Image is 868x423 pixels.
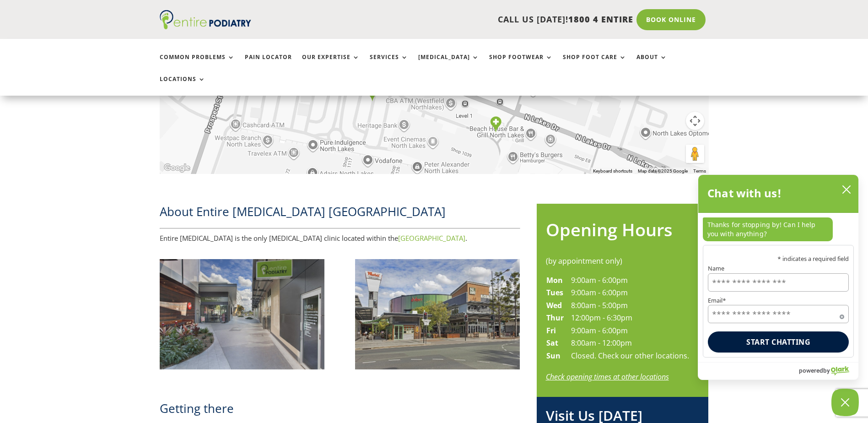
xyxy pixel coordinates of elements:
[546,287,563,298] strong: Tues
[698,174,859,380] div: olark chatbox
[546,255,700,267] div: (by appointment only)
[160,400,520,421] h2: Getting there
[571,312,690,325] td: 12:00pm - 6:30pm
[708,305,849,323] input: Email
[571,287,690,299] td: 9:00am - 6:00pm
[708,266,849,271] label: Name
[546,372,669,382] a: Check opening times at other locations
[636,9,706,30] a: Book Online
[418,54,479,74] a: [MEDICAL_DATA]
[799,363,858,380] a: Powered by Olark
[831,389,859,416] button: Close Chatbox
[563,54,626,74] a: Shop Foot Care
[571,325,690,337] td: 9:00am - 6:00pm
[363,81,382,105] div: Parking
[486,113,505,136] div: Entire Podiatry North Lakes Clinic
[286,14,633,26] p: CALL US [DATE]!
[546,338,558,348] strong: Sat
[686,145,704,163] button: Drag Pegman onto the map to open Street View
[707,184,782,202] h2: Chat with us!
[839,183,854,196] button: close chatbox
[302,54,360,74] a: Our Expertise
[162,162,192,174] a: Open this area in Google Maps (opens a new window)
[571,337,690,350] td: 8:00am - 12:00pm
[571,350,690,363] td: Closed. Check our other locations.
[708,298,849,304] label: Email*
[546,313,564,323] strong: Thur
[636,54,667,74] a: About
[546,217,700,246] h2: Opening Hours
[703,217,833,241] p: Thanks for stopping by! Can I help you with anything?
[708,331,849,352] button: Start chatting
[708,273,849,292] input: Name
[799,364,823,376] span: powered
[571,299,690,312] td: 8:00am - 5:00pm
[160,203,520,224] h2: About Entire [MEDICAL_DATA] [GEOGRAPHIC_DATA]
[160,259,325,369] img: North Lakes Podiatrist Entire Podiatry
[355,259,520,369] img: North Lakes Podiatrist Entire Podiatry
[693,168,706,174] a: Terms
[593,168,632,174] button: Keyboard shortcuts
[840,313,844,317] span: Required field
[823,364,830,376] span: by
[160,54,235,74] a: Common Problems
[162,162,192,174] img: Google
[160,76,205,96] a: Locations
[686,112,704,130] button: Map camera controls
[571,274,690,287] td: 9:00am - 6:00pm
[546,325,556,336] strong: Fri
[638,168,688,174] span: Map data ©2025 Google
[160,233,520,244] p: Entire [MEDICAL_DATA] is the only [MEDICAL_DATA] clinic located within the .
[568,14,633,25] span: 1800 4 ENTIRE
[546,300,562,310] strong: Wed
[698,213,858,245] div: chat
[546,275,563,285] strong: Mon
[708,256,849,262] p: * indicates a required field
[546,351,561,361] strong: Sun
[398,233,465,243] a: [GEOGRAPHIC_DATA]
[160,22,251,31] a: Entire Podiatry
[489,54,553,74] a: Shop Footwear
[160,10,251,29] img: logo (1)
[245,54,292,74] a: Pain Locator
[370,54,408,74] a: Services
